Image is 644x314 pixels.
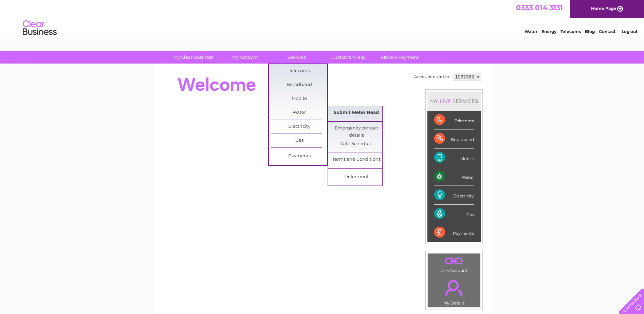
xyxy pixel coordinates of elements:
[271,120,327,134] a: Electricity
[328,106,384,120] a: Submit Meter Read
[328,153,384,167] a: Terms and Conditions
[430,276,478,300] a: .
[271,64,327,78] a: Telecoms
[428,274,480,308] td: My Details
[541,29,556,34] a: Energy
[271,134,327,147] a: Gas
[427,91,481,111] div: MY SERVICES
[271,78,327,92] a: Broadband
[22,18,57,38] img: logo.png
[434,186,474,205] div: Electricity
[585,29,595,34] a: Blog
[622,29,638,34] a: Log out
[434,111,474,129] div: Telecoms
[434,205,474,223] div: Gas
[560,29,581,34] a: Telecoms
[428,253,480,275] td: Link Account
[269,51,325,64] a: Services
[162,4,483,33] div: Clear Business is a trading name of Verastar Limited (registered in [GEOGRAPHIC_DATA] No. 3667643...
[271,106,327,120] a: Water
[438,98,453,104] div: LIVE
[430,255,478,267] a: .
[434,223,474,242] div: Payments
[320,51,376,64] a: Customer Help
[328,137,384,151] a: Rate Schedule
[434,149,474,167] div: Mobile
[434,167,474,186] div: Water
[525,29,537,34] a: Water
[599,29,615,34] a: Contact
[434,129,474,148] div: Broadband
[217,51,273,64] a: My Account
[372,51,428,64] a: Make A Payment
[271,92,327,106] a: Mobile
[516,3,563,12] a: 0333 014 3131
[328,170,384,184] a: Deferment
[165,51,221,64] a: My Clear Business
[271,150,327,163] a: Payments
[412,71,451,83] td: Account number
[328,122,384,135] a: Emergency contact details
